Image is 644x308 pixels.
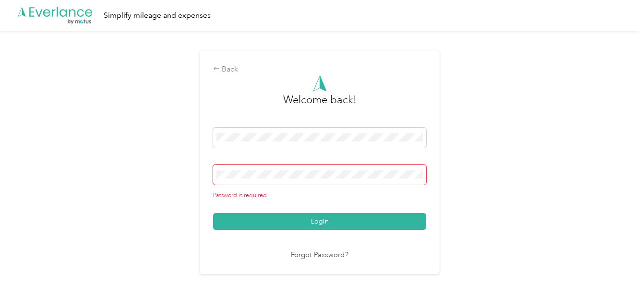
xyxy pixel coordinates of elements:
[213,64,426,75] div: Back
[213,191,426,200] div: Password is required
[213,213,426,230] button: Login
[104,10,211,22] div: Simplify mileage and expenses
[291,250,348,261] a: Forgot Password?
[283,92,357,118] h3: greeting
